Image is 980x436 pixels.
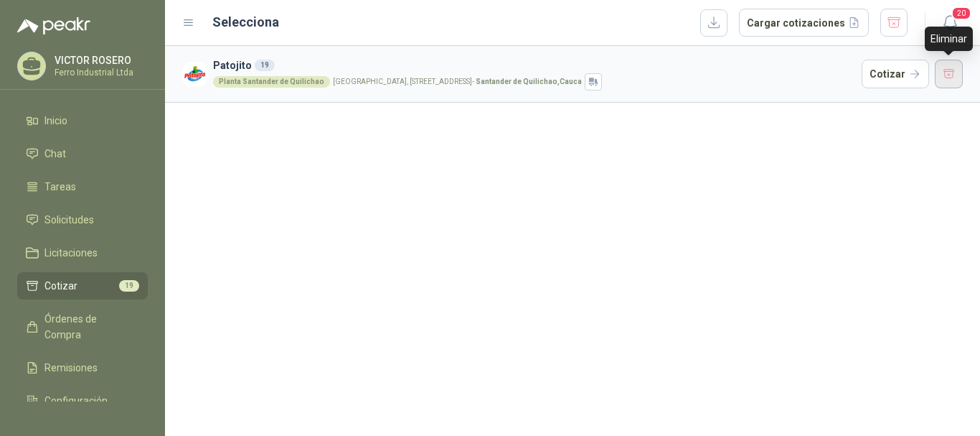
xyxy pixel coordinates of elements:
[17,206,148,233] a: Solicitudes
[44,393,108,409] span: Configuración
[17,354,148,381] a: Remisiones
[17,239,148,266] a: Licitaciones
[937,10,963,36] button: 20
[862,60,929,88] button: Cotizar
[213,76,330,88] div: Planta Santander de Quilichao
[44,212,94,228] span: Solicitudes
[951,6,971,20] span: 20
[255,60,275,71] div: 19
[119,280,139,292] span: 19
[17,107,148,134] a: Inicio
[44,360,98,376] span: Remisiones
[55,55,144,65] p: VICTOR ROSERO
[17,173,148,200] a: Tareas
[17,387,148,414] a: Configuración
[182,62,207,87] img: Company Logo
[739,9,869,37] button: Cargar cotizaciones
[925,27,973,51] div: Eliminar
[476,78,582,85] strong: Santander de Quilichao , Cauca
[213,57,856,73] h3: Patojito
[44,311,134,343] span: Órdenes de Compra
[17,140,148,167] a: Chat
[44,146,66,162] span: Chat
[44,278,77,294] span: Cotizar
[212,12,279,32] h2: Selecciona
[17,305,148,348] a: Órdenes de Compra
[17,272,148,300] a: Cotizar19
[333,78,582,85] p: [GEOGRAPHIC_DATA], [STREET_ADDRESS] -
[17,17,90,34] img: Logo peakr
[55,68,144,77] p: Ferro Industrial Ltda
[44,113,67,129] span: Inicio
[44,179,76,195] span: Tareas
[44,245,98,261] span: Licitaciones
